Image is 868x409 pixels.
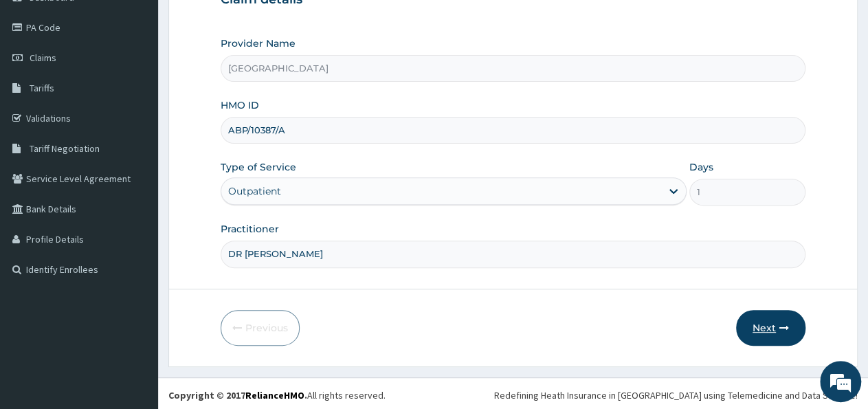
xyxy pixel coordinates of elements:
div: Chat with us now [71,77,231,95]
div: Minimize live chat window [225,7,258,40]
span: We're online! [80,119,190,258]
img: d_794563401_company_1708531726252_794563401 [25,69,56,103]
label: Provider Name [221,36,296,50]
button: Next [736,310,805,346]
input: Enter Name [221,241,805,267]
span: Tariffs [30,82,54,94]
input: Enter HMO ID [221,117,805,144]
label: HMO ID [221,98,259,112]
span: Tariff Negotiation [30,142,100,155]
label: Practitioner [221,222,279,236]
textarea: Type your message and hit 'Enter' [7,267,262,316]
label: Type of Service [221,160,296,174]
label: Days [689,160,713,174]
span: Claims [30,52,56,64]
div: Redefining Heath Insurance in [GEOGRAPHIC_DATA] using Telemedicine and Data Science! [494,388,858,402]
button: Previous [221,310,300,346]
strong: Copyright © 2017 . [168,389,307,401]
div: Outpatient [228,184,281,198]
a: RelianceHMO [245,389,304,401]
